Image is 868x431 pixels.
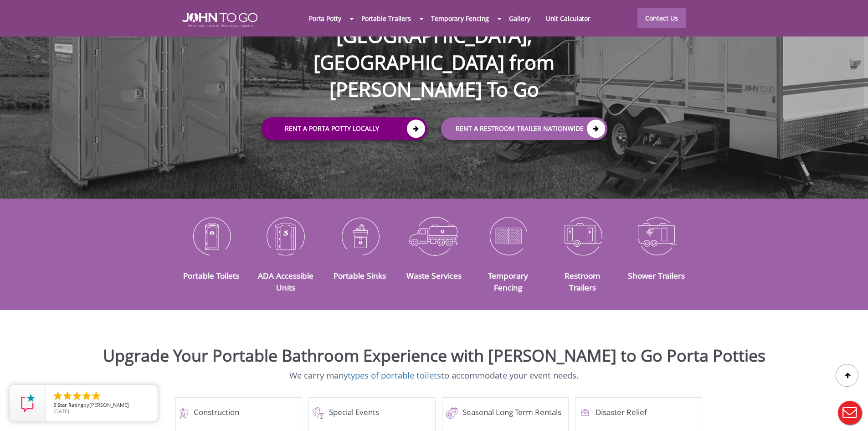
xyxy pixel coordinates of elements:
[441,118,607,140] a: rent a RESTROOM TRAILER Nationwide
[62,390,73,401] li: 
[53,408,69,415] span: [DATE]
[313,407,431,419] a: Special Events
[81,390,92,401] li: 
[89,401,129,408] span: [PERSON_NAME]
[832,395,868,431] button: Live Chat
[183,270,239,281] a: Portable Toilets
[255,212,316,260] img: ADA-Accessible-Units-icon_N.png
[261,118,427,140] a: Rent a Porta Potty Locally
[501,9,538,28] a: Gallery
[182,13,257,27] img: JOHN to go
[538,9,599,28] a: Unit Calculator
[637,8,686,28] a: Contact Us
[52,390,63,401] li: 
[628,270,685,281] a: Shower Trailers
[180,407,298,419] a: Construction
[53,401,56,408] span: 5
[258,270,313,293] a: ADA Accessible Units
[354,9,419,28] a: Portable Trailers
[57,401,83,408] span: Star Rating
[404,212,464,260] img: Waste-Services-icon_N.png
[181,212,242,260] img: Portable-Toilets-icon_N.png
[406,270,462,281] a: Waste Services
[334,270,386,281] a: Portable Sinks
[423,9,497,28] a: Temporary Fencing
[301,9,349,28] a: Porta Potty
[446,407,565,419] a: Seasonal Long Term Rentals
[565,270,600,293] a: Restroom Trailers
[7,369,861,382] p: We carry many to accommodate your event needs.
[488,270,528,293] a: Temporary Fencing
[19,394,37,412] img: Review Rating
[329,212,390,260] img: Portable-Sinks-icon_N.png
[627,212,687,260] img: Shower-Trailers-icon_N.png
[91,390,102,401] li: 
[72,390,82,401] li: 
[7,347,861,365] h2: Upgrade Your Portable Bathroom Experience with [PERSON_NAME] to Go Porta Potties
[478,212,539,260] img: Temporary-Fencing-cion_N.png
[579,407,698,419] h4: Disaster Relief
[53,402,150,409] span: by
[552,212,613,260] img: Restroom-Trailers-icon_N.png
[348,369,441,381] a: types of portable toilets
